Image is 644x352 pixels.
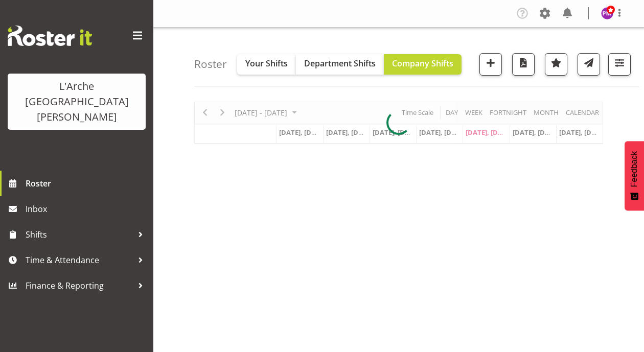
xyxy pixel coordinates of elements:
[8,26,92,46] img: Rosterit website logo
[304,58,376,69] span: Department Shifts
[18,79,135,125] div: L'Arche [GEOGRAPHIC_DATA][PERSON_NAME]
[26,278,133,293] span: Finance & Reporting
[296,54,384,75] button: Department Shifts
[392,58,453,69] span: Company Shifts
[194,58,227,70] h4: Roster
[630,151,639,187] span: Feedback
[26,201,148,217] span: Inbox
[26,227,133,242] span: Shifts
[245,58,288,69] span: Your Shifts
[384,54,462,75] button: Company Shifts
[578,53,600,76] button: Send a list of all shifts for the selected filtered period to all rostered employees.
[608,53,631,76] button: Filter Shifts
[512,53,535,76] button: Download a PDF of the roster according to the set date range.
[625,141,644,210] button: Feedback - Show survey
[601,7,613,19] img: priyadharshini-mani11467.jpg
[545,53,567,76] button: Highlight an important date within the roster.
[26,252,133,268] span: Time & Attendance
[237,54,296,75] button: Your Shifts
[479,53,502,76] button: Add a new shift
[26,176,148,191] span: Roster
